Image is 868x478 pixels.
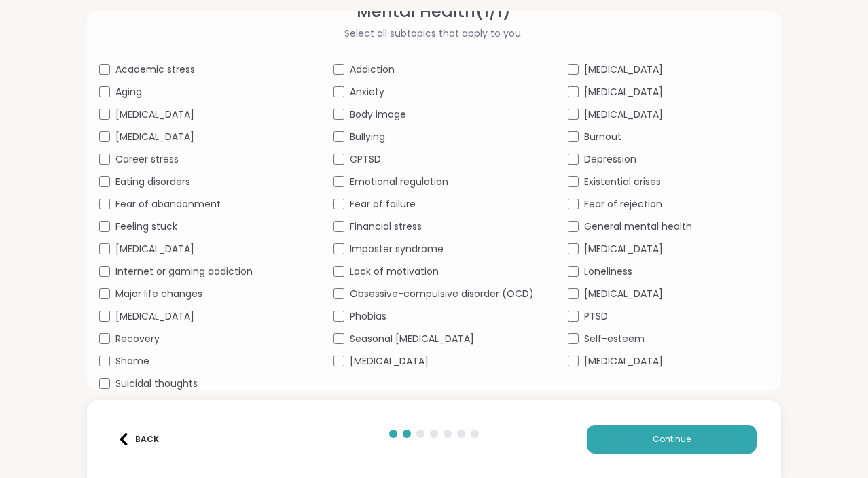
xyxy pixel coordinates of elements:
[115,354,149,369] span: Shame
[584,152,636,167] span: Depression
[115,309,194,324] span: [MEDICAL_DATA]
[350,242,444,256] span: Imposter syndrome
[350,85,384,99] span: Anxiety
[350,332,474,346] span: Seasonal [MEDICAL_DATA]
[350,107,406,122] span: Body image
[350,220,422,234] span: Financial stress
[584,197,662,211] span: Fear of rejection
[115,287,202,301] span: Major life changes
[115,63,195,77] span: Academic stress
[111,425,166,454] button: Back
[350,287,534,301] span: Obsessive-compulsive disorder (OCD)
[584,264,632,279] span: Loneliness
[344,27,523,41] span: Select all subtopics that apply to you.
[350,264,439,279] span: Lack of motivation
[584,309,608,324] span: PTSD
[117,433,159,445] div: Back
[115,197,221,211] span: Fear of abandonment
[350,175,448,189] span: Emotional regulation
[584,242,663,256] span: [MEDICAL_DATA]
[350,152,381,167] span: CPTSD
[584,130,621,144] span: Burnout
[587,425,757,454] button: Continue
[115,220,177,234] span: Feeling stuck
[115,152,179,167] span: Career stress
[115,264,253,279] span: Internet or gaming addiction
[584,332,645,346] span: Self-esteem
[584,63,663,77] span: [MEDICAL_DATA]
[115,107,194,122] span: [MEDICAL_DATA]
[584,220,692,234] span: General mental health
[350,130,385,144] span: Bullying
[584,354,663,369] span: [MEDICAL_DATA]
[350,197,416,211] span: Fear of failure
[115,242,194,256] span: [MEDICAL_DATA]
[115,85,142,99] span: Aging
[115,130,194,144] span: [MEDICAL_DATA]
[584,287,663,301] span: [MEDICAL_DATA]
[115,175,190,189] span: Eating disorders
[115,377,198,391] span: Suicidal thoughts
[115,332,160,346] span: Recovery
[350,63,395,77] span: Addiction
[584,85,663,99] span: [MEDICAL_DATA]
[653,433,691,445] span: Continue
[350,354,429,369] span: [MEDICAL_DATA]
[584,175,661,189] span: Existential crises
[350,309,386,324] span: Phobias
[584,107,663,122] span: [MEDICAL_DATA]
